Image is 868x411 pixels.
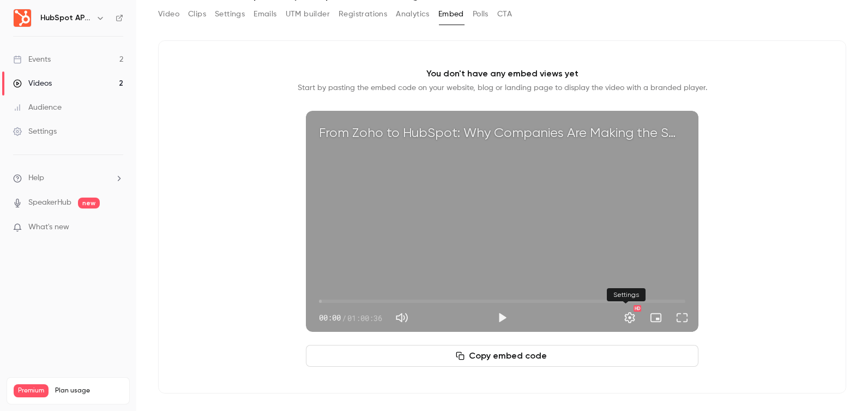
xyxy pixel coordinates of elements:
button: Mute [391,307,413,329]
div: 00:00 [319,312,382,324]
button: Turn on miniplayer [645,307,667,329]
button: UTM builder [286,5,330,23]
span: / [342,312,346,324]
a: SpeakerHub [28,197,71,209]
button: Embed [438,5,464,23]
p: You don't have any embed views yet [426,67,578,80]
span: What's new [28,222,69,233]
button: Settings [619,307,641,329]
button: Analytics [396,5,430,23]
span: 01:00:36 [347,312,382,324]
button: Polls [473,5,489,23]
button: Copy embed code [306,345,698,367]
span: Plan usage [55,386,123,395]
div: Events [13,54,51,65]
p: Start by pasting the embed code on your website, blog or landing page to display the video with a... [298,82,707,93]
div: Settings [13,126,57,137]
div: HD [634,305,641,312]
button: Clips [188,5,206,23]
button: Emails [254,5,276,23]
img: HubSpot APAC [14,9,31,27]
span: 00:00 [319,312,341,324]
button: CTA [497,5,512,23]
button: Settings [215,5,245,23]
button: Full screen [671,307,693,329]
span: Premium [14,384,49,397]
button: Play [491,307,513,329]
div: Audience [13,102,62,113]
span: new [78,198,100,209]
span: Help [28,172,44,184]
h6: HubSpot APAC [40,13,92,23]
div: Videos [13,78,52,89]
div: Settings [607,288,646,301]
iframe: Noticeable Trigger [110,223,123,233]
button: Video [158,5,179,23]
button: Registrations [339,5,387,23]
li: help-dropdown-opener [13,172,123,184]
